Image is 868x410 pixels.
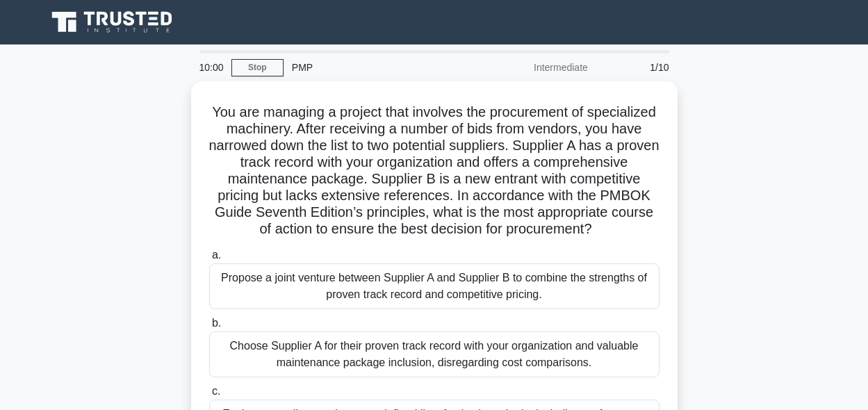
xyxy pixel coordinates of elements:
div: PMP [284,54,475,81]
span: c. [212,385,220,397]
div: Intermediate [475,54,596,81]
div: Choose Supplier A for their proven track record with your organization and valuable maintenance p... [209,331,660,377]
div: Propose a joint venture between Supplier A and Supplier B to combine the strengths of proven trac... [209,263,660,309]
span: a. [212,249,221,261]
div: 1/10 [596,54,678,81]
a: Stop [231,59,284,76]
span: b. [212,317,221,329]
h5: You are managing a project that involves the procurement of specialized machinery. After receivin... [208,104,661,238]
div: 10:00 [191,54,231,81]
